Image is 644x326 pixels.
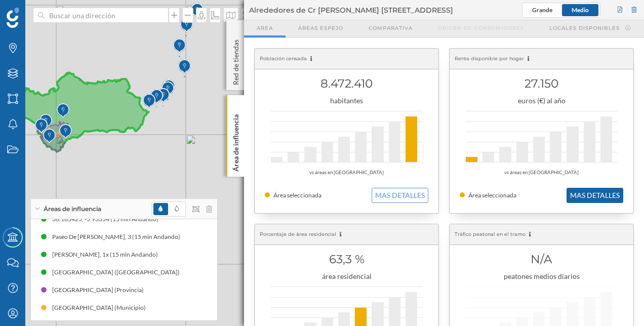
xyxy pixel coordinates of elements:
div: euros (€) al año [460,96,623,106]
div: vs áreas en [GEOGRAPHIC_DATA] [265,168,428,178]
div: Población censada [255,49,438,69]
span: Locales disponibles [549,24,620,32]
div: [PERSON_NAME], 1x (15 min Andando) [52,250,163,260]
p: Área de influencia [231,110,241,172]
span: Soporte [20,7,56,16]
img: Marker [43,126,56,146]
span: Comparativa [369,24,413,32]
p: Red de tiendas [231,35,241,85]
h1: 63,3 % [265,250,428,269]
img: Marker [39,111,52,132]
div: [GEOGRAPHIC_DATA] ([GEOGRAPHIC_DATA]) [52,267,185,277]
img: Marker [143,91,155,111]
div: Renta disponible por hogar [450,49,633,69]
img: Marker [163,77,175,97]
div: Paseo De [PERSON_NAME], 3 (15 min Andando) [52,232,185,242]
span: Área seleccionada [273,191,321,199]
div: área residencial [265,271,428,281]
div: peatones medios diarios [460,271,623,281]
img: Marker [57,101,69,121]
span: Alrededores de Cr [PERSON_NAME] [STREET_ADDRESS] [249,5,453,15]
span: Áreas de influencia [44,205,101,214]
img: Marker [178,57,191,77]
img: Marker [162,79,174,99]
div: 36.185425, -5.93354 (15 min Andando) [52,214,164,224]
img: Marker [157,86,170,106]
img: Marker [150,87,163,107]
button: MAS DETALLES [567,188,623,203]
div: [GEOGRAPHIC_DATA] (Municipio) [52,303,151,313]
div: Porcentaje de área residencial [255,224,438,245]
span: Origen de consumidores [438,24,524,32]
span: Área seleccionada [468,191,516,199]
img: Marker [173,36,186,56]
span: Area [257,24,273,32]
span: Áreas espejo [298,24,343,32]
img: Marker [180,15,193,35]
div: [GEOGRAPHIC_DATA] (Provincia) [52,285,149,295]
div: habitantes [265,96,428,106]
h1: 8.472.410 [265,74,428,93]
div: Tráfico peatonal en el tramo [450,224,633,245]
img: Marker [59,121,72,142]
img: Geoblink Logo [7,8,19,28]
div: vs áreas en [GEOGRAPHIC_DATA] [460,168,623,178]
span: Medio [572,6,589,14]
span: Grande [532,6,552,14]
img: Marker [191,1,204,21]
h1: 27.150 [460,74,623,93]
h1: N/A [460,250,623,269]
button: MAS DETALLES [372,188,428,203]
img: Marker [35,116,48,136]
